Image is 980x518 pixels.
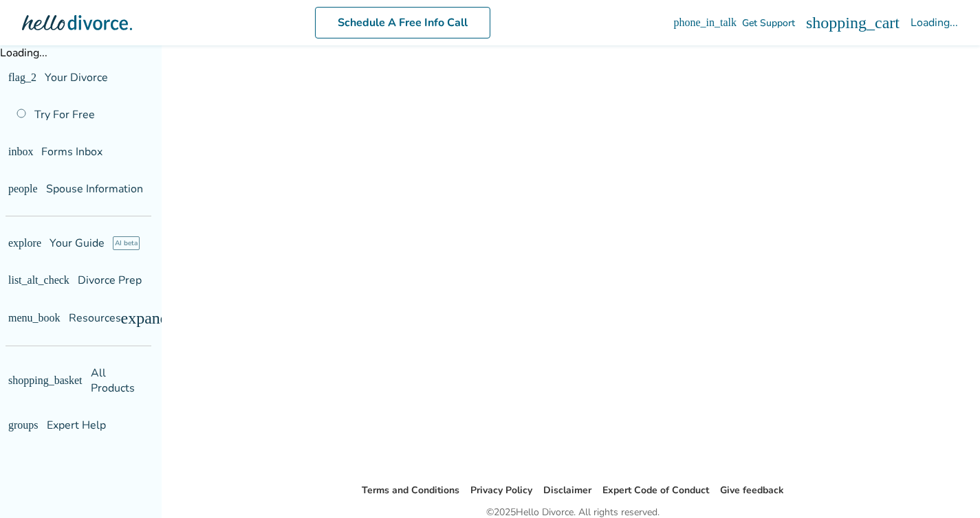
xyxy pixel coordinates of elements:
span: AI beta [113,236,140,250]
a: Privacy Policy [470,484,532,497]
span: Resources [8,311,121,326]
span: expand_more [121,310,211,326]
span: Forms Inbox [41,144,102,159]
span: flag_2 [8,72,36,83]
span: Get Support [742,16,795,30]
a: Expert Code of Conduct [602,484,709,497]
span: menu_book [8,313,61,324]
span: shopping_cart [806,14,900,31]
a: Schedule A Free Info Call [315,7,490,38]
li: Disclaimer [543,482,591,499]
span: list_alt_check [8,275,69,286]
div: Loading... [911,15,958,30]
span: groups [8,420,39,431]
a: Terms and Conditions [362,484,459,497]
span: explore [8,238,41,249]
a: phone_in_talkGet Support [673,16,795,30]
span: shopping_basket [8,375,83,386]
li: Give feedback [720,482,784,499]
span: inbox [8,146,33,157]
span: people [8,183,38,194]
span: phone_in_talk [673,17,737,28]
